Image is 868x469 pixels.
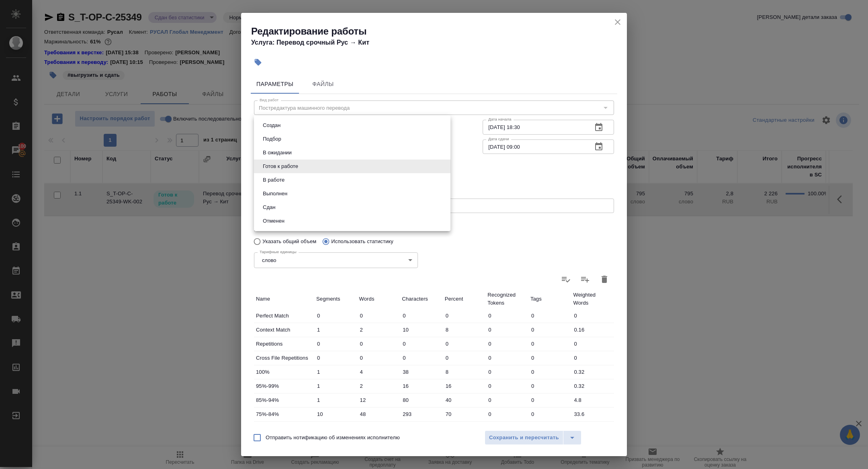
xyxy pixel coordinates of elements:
button: Сдан [260,203,278,212]
button: Подбор [260,135,284,143]
button: В ожидании [260,148,294,157]
button: Отменен [260,217,287,225]
button: В работе [260,176,287,184]
button: Готов к работе [260,162,301,171]
button: Создан [260,121,283,130]
button: Выполнен [260,189,290,198]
